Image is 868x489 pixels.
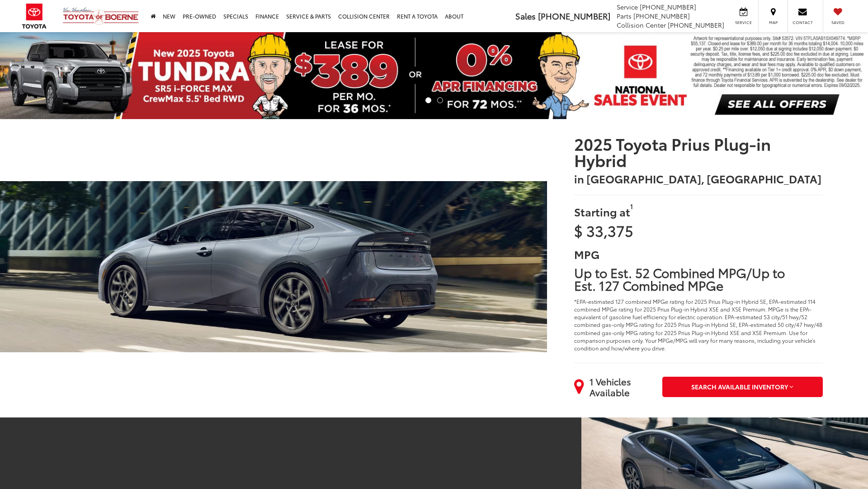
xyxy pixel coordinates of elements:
span: Map [763,19,783,25]
p: Up to Est. 52 Combined MPG/Up to Est. 127 Combined MPGe [574,266,805,291]
p: $ 33,375 [574,223,823,238]
span: Sales [515,10,536,22]
span: Parts [617,11,632,20]
span: Collision Center [617,20,666,29]
span: [PHONE_NUMBER] [640,2,696,11]
span: Saved [828,19,848,25]
span: [PHONE_NUMBER] [538,10,610,22]
sup: 1 [630,202,633,211]
i: Vehicles Available [574,378,584,395]
span: in [GEOGRAPHIC_DATA], [GEOGRAPHIC_DATA] [574,173,823,184]
div: *EPA-estimated 127 combined MPGe rating for 2025 Prius Plug-in Hybrid SE, EPA-estimated 114 combi... [574,297,823,352]
h3: MPG [574,249,823,259]
span: 2025 Toyota Prius Plug-in Hybrid [574,135,823,168]
button: Search Available Inventory [662,377,823,397]
img: Vic Vaughan Toyota of Boerne [62,7,139,25]
span: Service [617,2,638,11]
span: Contact [793,19,813,25]
h3: Starting at [574,206,823,217]
span: Search Available Inventory [691,382,788,391]
span: Service [733,19,754,25]
span: [PHONE_NUMBER] [668,20,724,29]
span: [PHONE_NUMBER] [633,11,690,20]
span: 1 Vehicles Available [590,376,655,398]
